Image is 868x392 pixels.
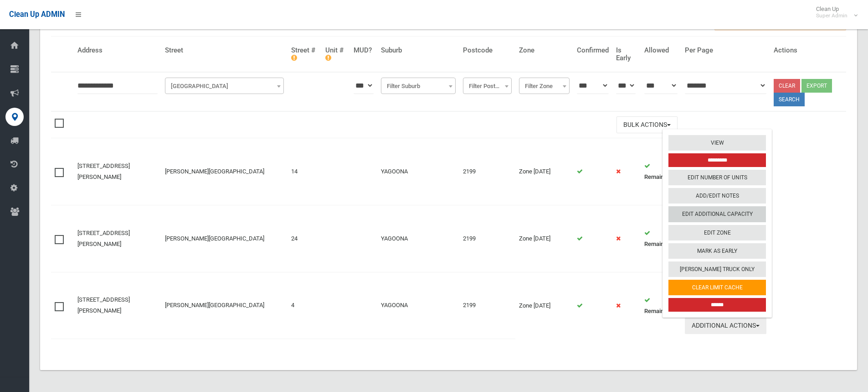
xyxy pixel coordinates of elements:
[463,47,512,54] h4: Postcode
[288,272,322,339] td: 4
[812,5,857,19] span: Clean Up
[9,10,65,19] span: Clean Up ADMIN
[165,78,284,94] span: Filter Street
[644,240,673,247] strong: Remaining:
[519,47,570,54] h4: Zone
[377,138,459,205] td: YAGOONA
[519,78,570,94] span: Filter Zone
[459,272,515,339] td: 2199
[377,272,459,339] td: YAGOONA
[616,116,678,133] button: Bulk Actions
[161,138,288,205] td: [PERSON_NAME][GEOGRAPHIC_DATA]
[521,80,567,93] span: Filter Zone
[668,261,766,277] a: [PERSON_NAME] Truck Only
[463,78,512,94] span: Filter Postcode
[515,205,573,272] td: Zone [DATE]
[77,162,130,180] a: [STREET_ADDRESS][PERSON_NAME]
[641,272,681,339] td: 0
[668,280,766,295] a: Clear Limit Cache
[77,230,130,247] a: [STREET_ADDRESS][PERSON_NAME]
[644,47,677,54] h4: Allowed
[774,79,800,93] a: Clear
[668,170,766,185] a: Edit Number of Units
[801,79,832,93] button: Export
[668,225,766,240] a: Edit Zone
[644,308,673,314] strong: Remaining:
[459,205,515,272] td: 2199
[685,318,767,335] button: Additional Actions
[465,80,509,93] span: Filter Postcode
[288,205,322,272] td: 24
[668,135,766,151] a: View
[668,188,766,204] a: Add/Edit Notes
[288,138,322,205] td: 14
[381,78,456,94] span: Filter Suburb
[668,243,766,258] a: Mark As Early
[291,47,318,62] h4: Street #
[325,47,346,62] h4: Unit #
[641,138,681,205] td: 2
[459,138,515,205] td: 2199
[616,47,637,62] h4: Is Early
[816,12,847,19] small: Super Admin
[515,138,573,205] td: Zone [DATE]
[644,173,673,180] strong: Remaining:
[685,47,767,54] h4: Per Page
[77,296,130,314] a: [STREET_ADDRESS][PERSON_NAME]
[354,47,374,54] h4: MUD?
[515,272,573,339] td: Zone [DATE]
[77,47,158,54] h4: Address
[774,93,805,106] button: Search
[161,272,288,339] td: [PERSON_NAME][GEOGRAPHIC_DATA]
[381,47,456,54] h4: Suburb
[641,205,681,272] td: 1
[577,47,609,54] h4: Confirmed
[774,47,842,54] h4: Actions
[161,205,288,272] td: [PERSON_NAME][GEOGRAPHIC_DATA]
[165,47,284,54] h4: Street
[668,206,766,222] a: Edit Additional Capacity
[383,80,453,93] span: Filter Suburb
[167,80,282,93] span: Filter Street
[377,205,459,272] td: YAGOONA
